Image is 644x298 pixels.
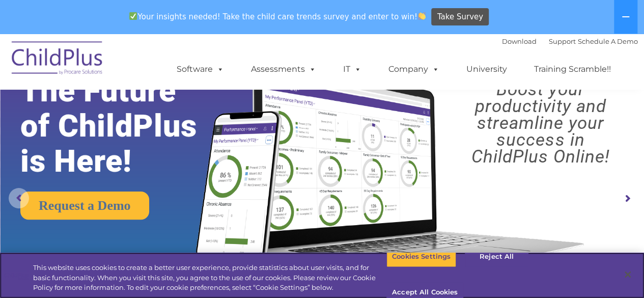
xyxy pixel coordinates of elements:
[578,37,638,45] a: Schedule A Demo
[502,37,537,45] a: Download
[386,246,456,267] button: Cookies Settings
[125,7,430,26] span: Your insights needed! Take the child care trends survey and enter to win!
[431,8,489,26] a: Take Survey
[437,8,483,26] span: Take Survey
[129,12,137,20] img: ✅
[142,67,173,75] span: Last name
[241,59,326,79] a: Assessments
[7,34,108,85] img: ChildPlus by Procare Solutions
[617,263,639,286] button: Close
[524,59,621,79] a: Training Scramble!!
[33,263,386,293] div: This website uses cookies to create a better user experience, provide statistics about user visit...
[378,59,450,79] a: Company
[502,37,638,45] font: |
[465,246,528,267] button: Reject All
[418,12,426,20] img: 👏
[456,59,517,79] a: University
[142,109,185,117] span: Phone number
[333,59,372,79] a: IT
[549,37,576,45] a: Support
[445,81,636,165] rs-layer: Boost your productivity and streamline your success in ChildPlus Online!
[20,73,226,179] rs-layer: The Future of ChildPlus is Here!
[166,59,234,79] a: Software
[20,192,149,220] a: Request a Demo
